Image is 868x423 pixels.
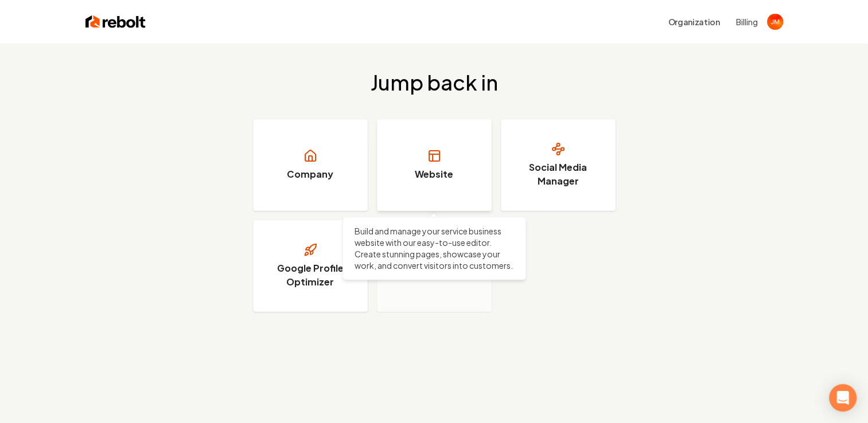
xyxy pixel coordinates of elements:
button: Organization [661,11,727,32]
img: Johnny Martinez [767,14,783,30]
button: Open user button [767,14,783,30]
h3: Social Media Manager [515,160,601,188]
h2: Jump back in [371,71,498,94]
h3: Company [287,167,333,181]
a: Social Media Manager [501,119,616,211]
h3: Website [415,167,453,181]
img: Rebolt Logo [85,14,146,30]
a: Website [377,119,492,211]
button: Billing [736,16,758,28]
h3: Google Profile Optimizer [267,261,353,289]
p: Build and manage your service business website with our easy-to-use editor. Create stunning pages... [355,225,514,271]
div: Open Intercom Messenger [829,384,857,412]
a: Google Profile Optimizer [253,220,368,312]
a: Company [253,119,368,211]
